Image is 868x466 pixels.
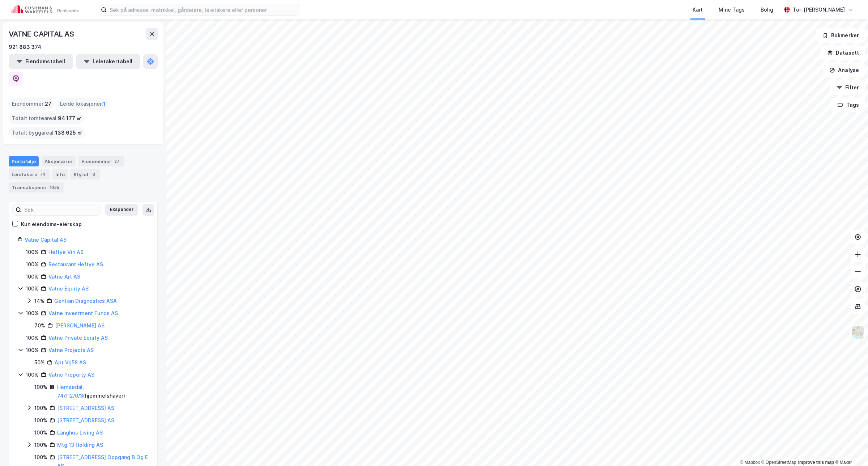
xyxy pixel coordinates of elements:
[9,43,41,51] div: 921 883 374
[9,113,84,124] div: Totalt tomteareal :
[39,171,47,178] div: 74
[48,261,103,267] a: Restaurant Heftye AS
[26,370,39,379] div: 100%
[34,383,47,391] div: 100%
[48,249,84,255] a: Heftye Vin AS
[58,114,81,123] span: 94 177 ㎡
[48,372,94,378] a: Vatne Property AS
[48,310,118,316] a: Vatne Investment Funds AS
[71,169,100,179] div: Styret
[34,297,44,305] div: 14%
[48,184,61,191] div: 1055
[9,54,73,69] button: Eiendomstabell
[57,417,114,423] a: [STREET_ADDRESS] AS
[48,274,80,280] a: Vatne Art AS
[831,98,865,112] button: Tags
[21,204,101,215] input: Søk
[761,460,796,465] a: OpenStreetMap
[26,346,39,355] div: 100%
[719,5,745,14] div: Mine Tags
[816,28,865,43] button: Bokmerker
[26,284,39,293] div: 100%
[25,237,67,243] a: Vatne Capital AS
[57,442,103,448] a: Mtg 13 Holding AS
[76,54,140,69] button: Leietakertabell
[55,359,86,365] a: Apt Vg58 AS
[34,416,47,425] div: 100%
[57,429,103,436] a: Langhus Living AS
[57,384,84,399] a: Hemsedal, 74/112/0/3
[832,431,868,466] div: Kontrollprogram for chat
[821,46,865,60] button: Datasett
[52,169,68,179] div: Info
[761,5,773,14] div: Bolig
[832,431,868,466] iframe: Chat Widget
[26,334,39,342] div: 100%
[26,248,39,257] div: 100%
[9,28,76,40] div: VATNE CAPITAL AS
[693,5,703,14] div: Kart
[21,220,82,229] div: Kun eiendoms-eierskap
[45,99,51,108] span: 27
[9,169,50,179] div: Leietakere
[823,63,865,77] button: Analyse
[12,5,80,15] img: cushman-wakefield-realkapital-logo.202ea83816669bd177139c58696a8fa1.svg
[9,98,54,110] div: Eiendommer :
[48,335,108,341] a: Vatne Private Equity AS
[34,321,45,330] div: 70%
[34,441,47,449] div: 100%
[26,309,39,318] div: 100%
[57,405,114,411] a: [STREET_ADDRESS] AS
[55,322,105,329] a: [PERSON_NAME] AS
[34,453,47,462] div: 100%
[793,5,845,14] div: Tor-[PERSON_NAME]
[90,171,97,178] div: 3
[9,182,64,192] div: Transaksjoner
[57,98,109,110] div: Leide lokasjoner :
[851,326,865,339] img: Z
[798,460,834,465] a: Improve this map
[9,156,39,166] div: Portefølje
[34,428,47,437] div: 100%
[105,204,138,216] button: Ekspander
[26,260,39,269] div: 100%
[9,127,85,139] div: Totalt byggareal :
[113,158,121,165] div: 27
[42,156,76,166] div: Aksjonærer
[48,347,94,353] a: Vatne Projects AS
[34,404,47,412] div: 100%
[34,358,45,367] div: 50%
[103,99,106,108] span: 1
[48,285,89,292] a: Vatne Equity AS
[55,128,82,137] span: 138 625 ㎡
[740,460,760,465] a: Mapbox
[57,383,149,400] div: ( hjemmelshaver )
[830,80,865,95] button: Filter
[107,4,300,15] input: Søk på adresse, matrikkel, gårdeiere, leietakere eller personer
[78,156,124,166] div: Eiendommer
[54,298,117,304] a: Gentian Diagnostics ASA
[26,272,39,281] div: 100%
